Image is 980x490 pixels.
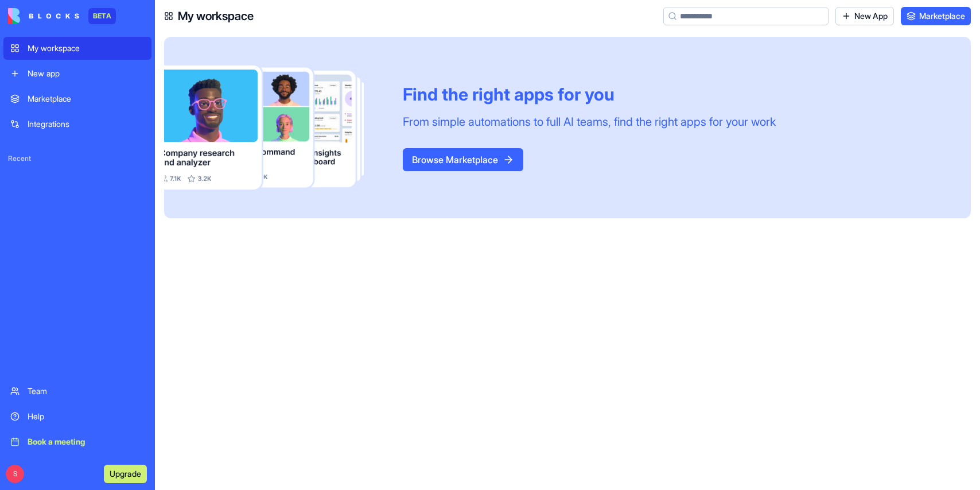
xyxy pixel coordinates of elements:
a: Integrations [3,113,151,136]
a: Browse Marketplace [403,154,523,165]
div: My workspace [28,43,145,54]
div: Help [28,411,145,422]
h4: My workspace [178,8,254,24]
div: Find the right apps for you [403,84,776,105]
div: Integrations [28,118,145,130]
div: Book a meeting [28,436,145,447]
a: Book a meeting [3,430,151,453]
div: New app [28,68,145,79]
div: Team [28,385,145,397]
div: BETA [88,8,116,24]
button: Browse Marketplace [403,148,523,171]
a: Team [3,380,151,403]
a: My workspace [3,37,151,60]
a: BETA [8,8,116,24]
button: Upgrade [104,465,147,483]
a: Marketplace [3,87,151,110]
a: New app [3,62,151,85]
div: Marketplace [28,93,145,105]
span: S [6,465,24,483]
a: New App [835,7,894,25]
a: Help [3,405,151,428]
span: Recent [3,154,151,163]
a: Marketplace [901,7,971,25]
a: Upgrade [104,468,147,479]
img: logo [8,8,79,24]
div: From simple automations to full AI teams, find the right apps for your work [403,114,776,130]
